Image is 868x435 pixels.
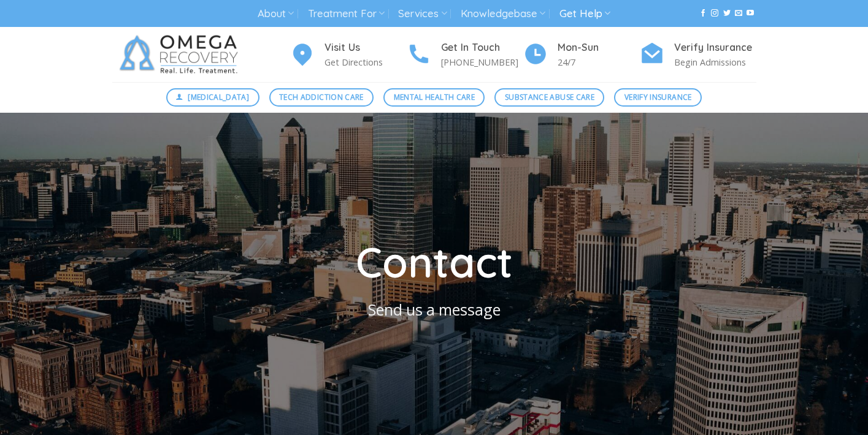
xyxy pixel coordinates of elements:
[735,9,742,18] a: Send us an email
[398,2,447,25] a: Services
[461,2,545,25] a: Knowledgebase
[383,88,485,107] a: Mental Health Care
[356,236,513,288] span: Contact
[614,88,702,107] a: Verify Insurance
[188,91,249,103] span: [MEDICAL_DATA]
[325,40,407,56] h4: Visit Us
[368,299,501,320] span: Send us a message
[441,55,523,69] p: [PHONE_NUMBER]
[723,9,731,18] a: Follow on Twitter
[325,55,407,69] p: Get Directions
[441,40,523,56] h4: Get In Touch
[747,9,754,18] a: Follow on YouTube
[505,91,594,103] span: Substance Abuse Care
[269,88,374,107] a: Tech Addiction Care
[258,2,294,25] a: About
[558,40,640,56] h4: Mon-Sun
[394,91,475,103] span: Mental Health Care
[558,55,640,69] p: 24/7
[407,40,523,70] a: Get In Touch [PHONE_NUMBER]
[308,2,385,25] a: Treatment For
[559,2,610,25] a: Get Help
[290,40,407,70] a: Visit Us Get Directions
[699,9,707,18] a: Follow on Facebook
[711,9,718,18] a: Follow on Instagram
[279,91,364,103] span: Tech Addiction Care
[166,88,259,107] a: [MEDICAL_DATA]
[674,55,756,69] p: Begin Admissions
[624,91,692,103] span: Verify Insurance
[112,27,250,82] img: Omega Recovery
[494,88,604,107] a: Substance Abuse Care
[640,40,756,70] a: Verify Insurance Begin Admissions
[674,40,756,56] h4: Verify Insurance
